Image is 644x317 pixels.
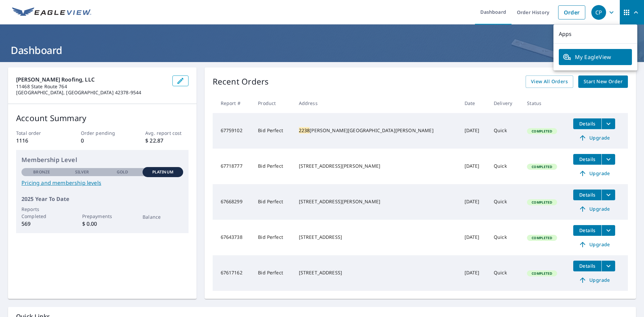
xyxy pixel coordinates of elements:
[578,75,628,88] a: Start New Order
[459,220,489,255] td: [DATE]
[299,234,454,241] div: [STREET_ADDRESS]
[573,261,601,271] button: detailsBtn-67617162
[559,49,632,65] a: My EagleView
[33,169,50,175] p: Bronze
[488,93,522,113] th: Delivery
[459,93,489,113] th: Date
[16,84,167,90] p: 11468 State Route 764
[253,149,293,184] td: Bid Perfect
[82,213,122,220] p: Prepayments
[459,184,489,220] td: [DATE]
[526,75,573,88] a: View All Orders
[584,77,623,86] span: Start New Order
[82,220,122,228] p: $ 0.00
[573,190,601,200] button: detailsBtn-67668299
[213,149,253,184] td: 67718777
[573,275,615,285] a: Upgrade
[577,205,611,213] span: Upgrade
[573,168,615,179] a: Upgrade
[577,227,597,233] span: Details
[488,184,522,220] td: Quick
[152,169,173,175] p: Platinum
[12,7,91,17] img: EV Logo
[81,137,124,145] p: 0
[213,184,253,220] td: 67668299
[577,156,597,162] span: Details
[21,206,62,220] p: Reports Completed
[577,263,597,269] span: Details
[16,90,167,96] p: [GEOGRAPHIC_DATA], [GEOGRAPHIC_DATA] 42378-9544
[459,113,489,149] td: [DATE]
[528,235,556,240] span: Completed
[558,5,585,19] a: Order
[577,192,597,198] span: Details
[531,77,568,86] span: View All Orders
[601,261,615,271] button: filesDropdownBtn-67617162
[213,113,253,149] td: 67759102
[145,137,188,145] p: $ 22.87
[488,255,522,291] td: Quick
[16,112,189,124] p: Account Summary
[573,225,601,236] button: detailsBtn-67643738
[213,255,253,291] td: 67617162
[213,75,269,88] p: Recent Orders
[577,134,611,142] span: Upgrade
[573,118,601,129] button: detailsBtn-67759102
[253,255,293,291] td: Bid Perfect
[573,154,601,165] button: detailsBtn-67718777
[528,129,556,134] span: Completed
[81,129,124,137] p: Order pending
[459,149,489,184] td: [DATE]
[299,127,310,134] mark: 2238
[253,93,293,113] th: Product
[299,269,454,276] div: [STREET_ADDRESS]
[528,271,556,276] span: Completed
[528,200,556,205] span: Completed
[16,129,59,137] p: Total order
[488,149,522,184] td: Quick
[573,239,615,250] a: Upgrade
[75,169,89,175] p: Silver
[577,169,611,177] span: Upgrade
[553,24,637,44] p: Apps
[213,220,253,255] td: 67643738
[16,137,59,145] p: 1116
[21,195,183,203] p: 2025 Year To Date
[577,241,611,249] span: Upgrade
[591,5,606,20] div: CP
[117,169,128,175] p: Gold
[213,93,253,113] th: Report #
[577,120,597,127] span: Details
[143,213,183,220] p: Balance
[459,255,489,291] td: [DATE]
[16,75,167,84] p: [PERSON_NAME] Roofing, LLC
[8,43,636,57] h1: Dashboard
[21,179,183,187] a: Pricing and membership levels
[573,133,615,143] a: Upgrade
[601,118,615,129] button: filesDropdownBtn-67759102
[299,198,454,205] div: [STREET_ADDRESS][PERSON_NAME]
[601,154,615,165] button: filesDropdownBtn-67718777
[601,190,615,200] button: filesDropdownBtn-67668299
[573,204,615,214] a: Upgrade
[488,113,522,149] td: Quick
[601,225,615,236] button: filesDropdownBtn-67643738
[253,184,293,220] td: Bid Perfect
[488,220,522,255] td: Quick
[299,163,454,169] div: [STREET_ADDRESS][PERSON_NAME]
[21,220,62,228] p: 569
[253,113,293,149] td: Bid Perfect
[293,93,459,113] th: Address
[145,129,188,137] p: Avg. report cost
[21,155,183,164] p: Membership Level
[522,93,568,113] th: Status
[563,53,628,61] span: My EagleView
[253,220,293,255] td: Bid Perfect
[299,127,454,134] div: [PERSON_NAME][GEOGRAPHIC_DATA][PERSON_NAME]
[528,164,556,169] span: Completed
[577,276,611,284] span: Upgrade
